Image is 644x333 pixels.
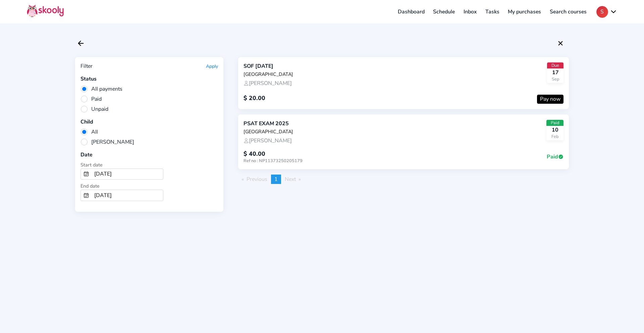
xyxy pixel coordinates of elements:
[558,154,563,159] ion-icon: checkmark circle
[81,190,92,201] button: calendar outline
[393,6,429,17] a: Dashboard
[244,128,293,135] div: [GEOGRAPHIC_DATA]
[244,138,249,143] ion-icon: person outline
[537,95,563,104] button: Pay now
[80,85,122,93] span: All payments
[274,176,278,183] span: 1
[84,171,89,177] ion-icon: calendar outline
[244,120,293,127] div: PSAT EXAM 2025
[503,6,545,17] a: My purchases
[80,62,93,70] div: Filter
[547,62,563,68] div: Due
[547,153,563,160] span: Paid
[27,4,64,17] img: Skooly
[244,81,249,86] ion-icon: person outline
[285,176,296,183] span: Next
[481,6,504,17] a: Tasks
[244,80,293,87] div: [PERSON_NAME]
[92,169,163,180] input: 13-09-2024
[238,175,569,184] ul: Pagination
[547,69,563,76] div: 17
[244,150,303,158] div: $ 40.00
[546,120,563,126] div: Paid
[244,137,293,144] div: [PERSON_NAME]
[80,183,100,189] span: End date
[596,6,617,18] button: Schevron down outline
[556,39,565,47] ion-icon: close
[81,169,92,180] button: calendar outline
[80,161,103,168] span: Start date
[247,176,267,183] span: Previous
[75,38,87,49] button: arrow back outline
[545,6,591,17] a: Search courses
[80,138,134,146] span: [PERSON_NAME]
[80,151,218,158] div: Date
[546,134,563,140] div: Feb
[459,6,481,17] a: Inbox
[80,128,98,136] span: All
[206,63,218,69] button: Apply
[429,6,460,17] a: Schedule
[80,105,108,113] span: Unpaid
[77,39,85,47] ion-icon: arrow back outline
[80,118,218,126] div: Child
[244,62,293,70] div: SOF [DATE]
[547,76,563,82] div: Sep
[244,158,303,164] div: Ref no : NP11373250205179
[244,94,265,102] div: $ 20.00
[80,95,102,103] span: Paid
[244,71,293,78] div: [GEOGRAPHIC_DATA]
[546,126,563,134] div: 10
[84,193,89,198] ion-icon: calendar outline
[80,75,218,83] div: Status
[555,38,566,49] button: close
